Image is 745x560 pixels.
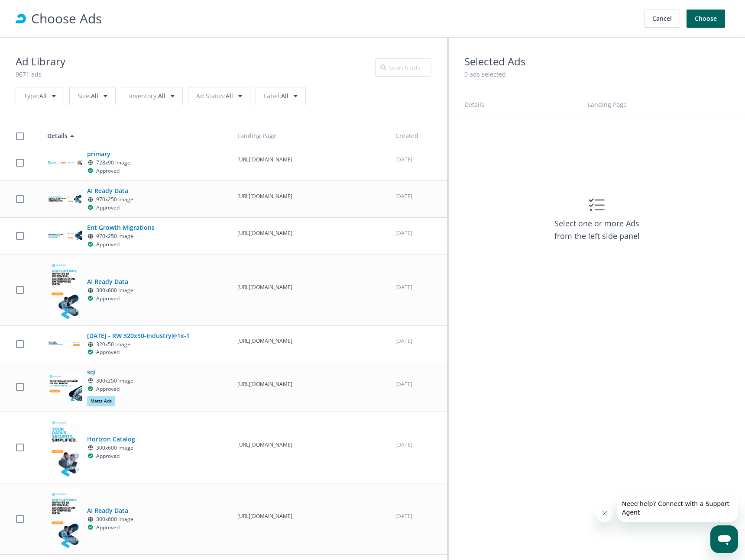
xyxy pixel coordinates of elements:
i: Web [87,342,94,347]
span: Details [464,100,484,109]
div: Approved [87,241,120,249]
span: Horizon Catalog [87,434,195,460]
img: sql [47,373,82,402]
iframe: Message from company [617,494,738,522]
div: 320x50 Image [87,341,195,349]
i: Web [87,197,94,202]
img: 2025Aug07 - RW 320x50-Industry@1x-1 [47,341,82,347]
span: AI Ready Data [87,186,195,212]
span: Details [47,132,68,140]
span: sql [87,367,195,406]
span: 0 ads selected [464,70,506,78]
h5: AI Ready Data [87,506,195,515]
i: Web [87,288,94,293]
p: https://www.snowflake.com/en/abm/c/LATAM-Brazil-SQL-SERVER-MIGRATION/?utm_source=rllwrks-abm&utm_... [237,380,380,389]
h3: Select one or more Ads from the left side panel [547,217,647,242]
iframe: Button to launch messaging window, conversation in progress [710,525,738,553]
img: Horizon Catalog [49,417,80,478]
input: Search ads [375,58,431,77]
h5: primary [87,149,195,159]
div: All [16,87,64,105]
iframe: Close message [596,505,613,522]
h5: sql [87,367,195,377]
div: 970x250 Image [87,232,195,241]
button: Cancel [644,10,680,28]
p: Aug 8, 2025 [395,193,439,201]
div: All [188,87,250,105]
h5: Horizon Catalog [87,434,195,444]
div: Approved [87,295,120,303]
div: Approved [87,452,120,460]
span: Ent Growth Migrations [87,223,195,249]
button: Choose [687,10,725,28]
span: primary [87,149,195,175]
p: https://www.snowflake.com/en/abm/u/ai-ml/AI-Ready-Data/?utm_source=rllwrks-abm&utm_medium=display... [237,283,380,292]
div: Approved [87,385,120,393]
p: https://www.snowflake.com/en/abm/u/cybersecurity/horizon-catalog/?utm_source=rllwrks-abm&utm_medi... [237,441,380,449]
span: 9671 ads [16,70,42,78]
p: Aug 7, 2025 [395,337,439,345]
p: Aug 14, 2025 [395,156,439,164]
div: Approved [87,167,120,175]
i: Web [87,378,94,383]
div: RollWorks [16,13,26,24]
div: 300x600 Image [87,515,195,524]
span: Label : [264,92,281,100]
i: Web [87,445,94,451]
div: Approved [87,524,120,532]
div: 300x600 Image [87,286,195,295]
i: Web [87,234,94,239]
h5: [DATE] - RW 320x50-Industry@1x-1 [87,331,195,341]
span: Created [395,132,418,140]
h5: AI Ready Data [87,186,195,196]
div: All [69,87,116,105]
div: 300x250 Image [87,377,195,385]
span: AI Ready Data [87,506,195,532]
span: Landing Page [237,132,276,140]
p: Aug 11, 2025 [395,380,439,389]
span: AI Ready Data [87,277,195,303]
span: Size : [78,92,91,100]
img: AI Ready Data [49,489,80,549]
h1: Choose Ads [31,8,642,29]
span: Ad Status : [196,92,226,100]
div: 970x250 Image [87,196,195,204]
h2: Selected Ads [464,53,729,70]
p: https://www.snowflake.com/en/abm/u/ai-ml/AI-Ready-Data/?utm_source=rllwrks-abm&utm_medium=display... [237,193,380,201]
span: Type : [24,92,39,100]
p: Aug 8, 2025 [395,283,439,292]
span: Matts Ads [91,398,112,405]
h5: Ent Growth Migrations [87,223,195,232]
p: https://www.snowflake.com/en/abm/u/ai-ml/ai-westexp/?utm_source=rllwrks-abm&utm_medium=display-ab... [237,337,380,345]
img: Ent Growth Migrations [47,231,82,240]
span: Inventory : [129,92,158,100]
div: 300x600 Image [87,444,195,452]
div: All [121,87,183,105]
div: Approved [87,348,120,357]
i: Web [87,517,94,522]
h5: AI Ready Data [87,277,195,286]
div: All [256,87,306,105]
h2: Ad Library [16,53,65,70]
p: Aug 14, 2025 [395,441,439,449]
p: https://www.snowflake.com/en/abm/enterprise/central/Data-Cloud-Migration/?utm_source=rllwrks-abm&... [237,229,380,238]
p: https://www.snowflake.com/en/abm/u/ai-ml/AI-Ready-Data/?utm_source=rllwrks-abm&utm_medium=display... [237,512,380,521]
i: Web [87,160,94,165]
img: primary [47,161,82,165]
div: Approved [87,204,120,212]
img: AI Ready Data [47,195,82,204]
span: 2025Aug07 - RW 320x50-Industry@1x-1 [87,331,195,357]
div: 728x90 Image [87,159,195,167]
img: AI Ready Data [49,260,80,320]
p: Aug 18, 2025 [395,229,439,238]
p: https://www.snowflake.com/pt_br/abm/emerging-markets/latam/LATAM-FreshPow-Supply-Chain-Analytics-... [237,156,380,164]
span: Landing Page [588,100,627,109]
p: Aug 8, 2025 [395,512,439,521]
